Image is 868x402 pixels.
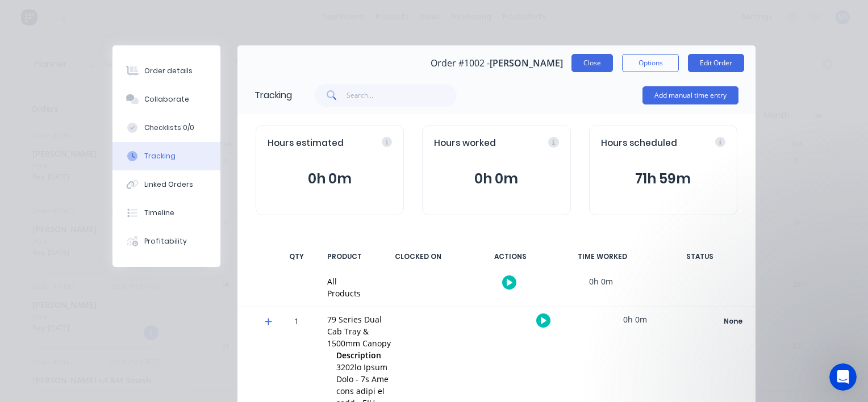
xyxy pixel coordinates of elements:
div: 79 Series Dual Cab Tray & 1500mm Canopy [327,313,395,349]
button: go back [7,5,29,26]
button: Order details [112,57,220,85]
button: Linked Orders [112,170,220,199]
div: Tracking [144,151,176,161]
button: Edit Order [688,54,744,72]
button: Checklists 0/0 [112,114,220,142]
div: STATUS [652,245,748,269]
span: [PERSON_NAME] [490,58,563,69]
button: Collaborate [112,85,220,114]
span: Hours worked [434,137,496,150]
span: Order #1002 - [431,58,490,69]
div: Order details [144,66,193,76]
div: 0h 0m [592,307,678,332]
div: Profitability [144,236,187,246]
div: Checklists 0/0 [144,123,194,133]
button: 0h 0m [268,168,392,190]
span: Hours estimated [268,137,344,150]
div: CLOCKED ON [375,245,461,269]
span: Description [336,349,381,361]
div: 0h 0m [558,269,644,294]
span: Hours scheduled [601,137,677,150]
button: 71h 59m [601,168,725,190]
button: Timeline [112,199,220,227]
div: All Products [327,275,361,299]
div: TIME WORKED [560,245,645,269]
div: Collaborate [144,94,189,104]
button: Options [622,54,679,72]
div: Tracking [254,89,292,102]
input: Search... [347,84,457,107]
button: Close [571,54,613,72]
div: ACTIONS [468,245,553,269]
iframe: Intercom live chat [829,363,857,391]
button: None [691,313,774,329]
div: QTY [279,245,314,269]
button: Add manual time entry [642,86,738,104]
div: Close [199,5,220,26]
div: None [692,314,774,329]
button: 0h 0m [434,168,558,190]
div: Timeline [144,208,174,218]
div: PRODUCT [320,245,369,269]
button: Profitability [112,227,220,256]
div: Linked Orders [144,179,193,190]
button: Tracking [112,142,220,170]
